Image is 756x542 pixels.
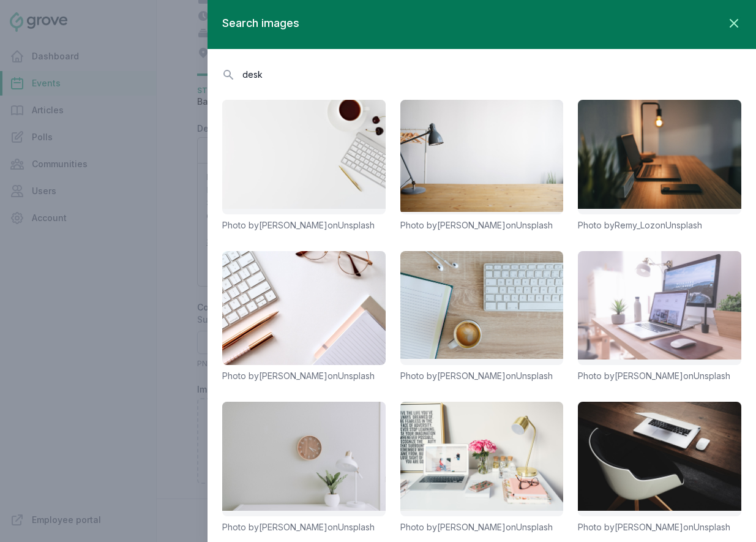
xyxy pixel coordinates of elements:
[259,522,327,532] a: [PERSON_NAME]
[259,220,327,230] a: [PERSON_NAME]
[578,370,741,382] p: Photo by on
[516,371,553,381] a: Unsplash
[578,219,741,231] p: Photo by on
[222,370,386,382] p: Photo by on
[694,371,730,381] a: Unsplash
[437,522,506,532] a: [PERSON_NAME]
[222,521,386,533] p: Photo by on
[222,15,299,32] h2: Search images
[437,371,506,381] a: [PERSON_NAME]
[259,371,327,381] a: [PERSON_NAME]
[338,220,375,230] a: Unsplash
[338,371,375,381] a: Unsplash
[400,219,564,231] p: Photo by on
[694,522,730,532] a: Unsplash
[516,522,553,532] a: Unsplash
[615,371,683,381] a: [PERSON_NAME]
[578,521,741,533] p: Photo by on
[516,220,553,230] a: Unsplash
[400,370,564,382] p: Photo by on
[665,220,702,230] a: Unsplash
[615,220,655,230] a: Remy_Loz
[437,220,506,230] a: [PERSON_NAME]
[222,219,386,231] p: Photo by on
[338,522,375,532] a: Unsplash
[222,64,741,85] input: Search for images by keyword
[615,522,683,532] a: [PERSON_NAME]
[400,521,564,533] p: Photo by on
